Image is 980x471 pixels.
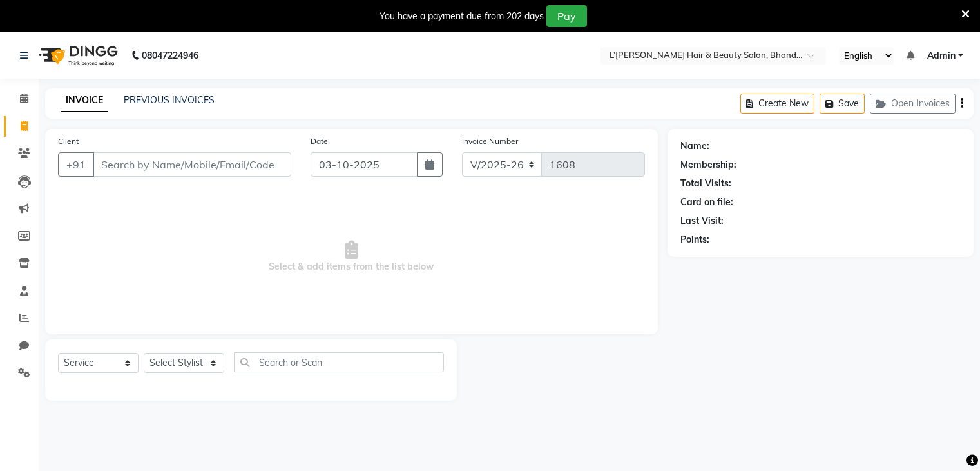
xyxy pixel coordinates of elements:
[61,89,108,112] a: INVOICE
[58,135,79,147] label: Client
[680,158,736,172] div: Membership:
[680,139,709,153] div: Name:
[33,37,121,74] img: logo
[58,192,645,321] span: Select & add items from the list below
[546,5,587,27] button: Pay
[58,152,94,177] button: +91
[927,49,956,63] span: Admin
[142,37,198,74] b: 08047224946
[380,10,544,23] div: You have a payment due from 202 days
[680,233,709,246] div: Points:
[93,152,291,177] input: Search by Name/Mobile/Email/Code
[820,94,865,114] button: Save
[680,214,724,228] div: Last Visit:
[462,135,518,147] label: Invoice Number
[680,177,731,190] div: Total Visits:
[680,195,733,209] div: Card on file:
[870,94,956,114] button: Open Invoices
[124,94,215,106] a: PREVIOUS INVOICES
[311,135,328,147] label: Date
[234,352,444,372] input: Search or Scan
[740,94,814,114] button: Create New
